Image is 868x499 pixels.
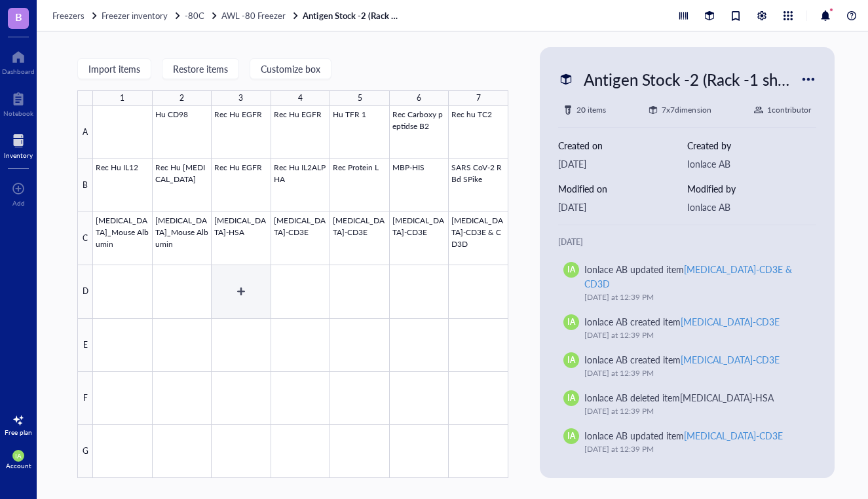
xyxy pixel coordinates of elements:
[2,46,35,75] a: Dashboard
[681,353,780,366] div: [MEDICAL_DATA]-CD3E
[3,109,33,117] div: Notebook
[584,405,801,418] div: [DATE] at 12:39 PM
[185,9,204,22] span: -80C
[358,90,362,106] div: 5
[12,199,25,207] div: Add
[662,103,711,117] div: 7 x 7 dimension
[684,429,783,442] div: [MEDICAL_DATA]-CD3E
[88,64,140,74] span: Import items
[584,367,801,380] div: [DATE] at 12:39 PM
[179,90,184,106] div: 2
[52,10,99,22] a: Freezers
[767,103,811,117] div: 1 contributor
[584,390,774,405] div: Ionlace AB deleted item
[15,452,22,460] span: IA
[102,9,168,22] span: Freezer inventory
[567,430,575,442] span: IA
[584,314,780,329] div: Ionlace AB created item
[584,428,783,443] div: Ionlace AB updated item
[567,392,575,404] span: IA
[558,236,816,249] div: [DATE]
[558,257,816,309] a: IAIonlace AB updated item[MEDICAL_DATA]-CD3E & CD3D[DATE] at 12:39 PM
[687,181,816,196] div: Modified by
[687,157,816,171] div: Ionlace AB
[4,151,33,159] div: Inventory
[558,347,816,385] a: IAIonlace AB created item[MEDICAL_DATA]-CD3E[DATE] at 12:39 PM
[120,90,124,106] div: 1
[558,309,816,347] a: IAIonlace AB created item[MEDICAL_DATA]-CD3E[DATE] at 12:39 PM
[687,200,816,214] div: Ionlace AB
[558,138,687,153] div: Created on
[680,391,774,404] div: [MEDICAL_DATA]-HSA
[162,58,239,79] button: Restore items
[558,157,687,171] div: [DATE]
[2,67,35,75] div: Dashboard
[578,65,801,93] div: Antigen Stock -2 (Rack -1 shelf 2)
[558,423,816,461] a: IAIonlace AB updated item[MEDICAL_DATA]-CD3E[DATE] at 12:39 PM
[102,10,182,22] a: Freezer inventory
[567,264,575,276] span: IA
[77,106,93,159] div: A
[173,64,228,74] span: Restore items
[77,212,93,265] div: C
[261,64,320,74] span: Customize box
[77,159,93,212] div: B
[303,10,401,22] a: Antigen Stock -2 (Rack -1 shelf 2)
[185,10,300,22] a: -80CAWL -80 Freezer
[687,138,816,153] div: Created by
[584,262,801,291] div: Ionlace AB updated item
[77,319,93,372] div: E
[4,130,33,159] a: Inventory
[567,316,575,328] span: IA
[584,291,801,304] div: [DATE] at 12:39 PM
[77,58,151,79] button: Import items
[417,90,421,106] div: 6
[567,354,575,366] span: IA
[238,90,243,106] div: 3
[77,425,93,478] div: G
[584,263,792,290] div: [MEDICAL_DATA]-CD3E & CD3D
[15,9,22,25] span: B
[681,315,780,328] div: [MEDICAL_DATA]-CD3E
[221,9,286,22] span: AWL -80 Freezer
[584,443,801,456] div: [DATE] at 12:39 PM
[584,329,801,342] div: [DATE] at 12:39 PM
[576,103,606,117] div: 20 items
[6,462,31,470] div: Account
[3,88,33,117] a: Notebook
[558,200,687,214] div: [DATE]
[250,58,331,79] button: Customize box
[77,372,93,425] div: F
[77,265,93,318] div: D
[476,90,481,106] div: 7
[5,428,32,436] div: Free plan
[584,352,780,367] div: Ionlace AB created item
[298,90,303,106] div: 4
[558,181,687,196] div: Modified on
[52,9,85,22] span: Freezers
